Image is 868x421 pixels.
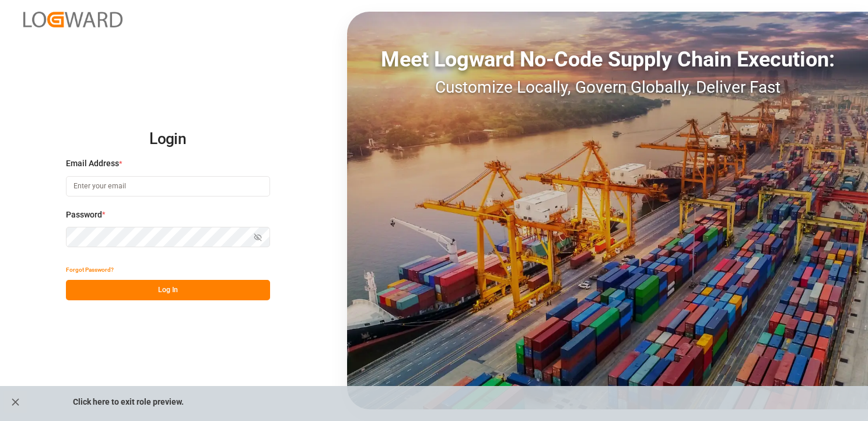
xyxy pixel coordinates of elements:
[66,157,119,170] span: Email Address
[347,75,868,100] div: Customize Locally, Govern Globally, Deliver Fast
[3,391,27,413] button: close role preview
[66,176,270,197] input: Enter your email
[66,280,270,300] button: Log In
[66,121,270,158] h2: Login
[66,209,102,221] span: Password
[73,391,184,413] p: Click here to exit role preview.
[66,259,114,280] button: Forgot Password?
[23,12,123,27] img: Logward_new_orange.png
[347,44,868,75] div: Meet Logward No-Code Supply Chain Execution:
